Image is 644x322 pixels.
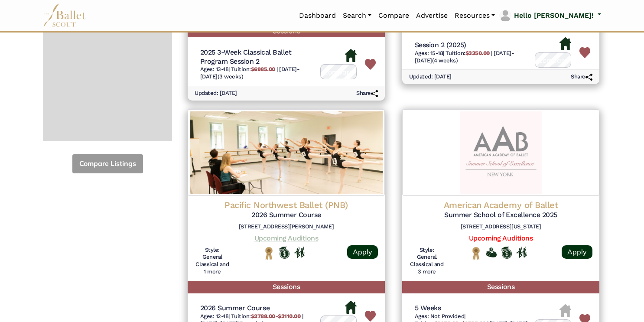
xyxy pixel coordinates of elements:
h5: 2026 Summer Course [200,304,314,313]
h6: [STREET_ADDRESS][PERSON_NAME] [195,223,378,231]
span: Tuition: [231,66,276,72]
a: Compare [375,7,413,25]
p: Hello [PERSON_NAME]! [514,10,594,21]
a: Resources [451,7,498,25]
img: Logo [402,109,599,196]
img: National [263,247,274,260]
img: In Person [294,247,305,258]
h6: Updated: [DATE] [409,73,452,81]
h4: American Academy of Ballet [409,199,592,211]
img: profile picture [499,10,511,22]
a: Upcoming Auditions [469,234,533,242]
img: Offers Financial Aid [486,247,497,257]
h6: | | [200,66,314,81]
img: Heart [365,59,376,70]
h5: 2026 Summer Course [195,211,378,220]
img: Housing Available [559,37,571,50]
img: Offers Scholarship [501,247,512,259]
h5: 2025 3-Week Classical Ballet Program Session 2 [200,48,314,66]
h5: 5 Weeks [415,304,528,313]
h5: Session 2 (2025) [415,41,528,50]
a: Advertise [413,7,451,25]
h6: Style: General Classical and 3 more [409,247,445,276]
img: Housing Available [345,301,357,314]
h5: Sessions [188,281,385,293]
h5: Summer School of Excellence 2025 [409,211,592,220]
b: $2788.00-$3110.00 [251,313,301,319]
span: [DATE]-[DATE] (4 weeks) [415,50,514,64]
h6: Style: General Classical and 1 more [195,247,230,276]
h6: | | [415,50,528,65]
h6: Updated: [DATE] [195,90,237,97]
a: Apply [562,245,592,259]
span: Tuition: [446,50,491,56]
img: Heart [579,47,590,58]
span: Ages: 13-18 [200,66,229,72]
img: National [471,247,481,260]
a: profile picture Hello [PERSON_NAME]! [498,9,601,23]
img: Logo [188,109,385,196]
span: Tuition: [231,313,302,319]
img: Offers Scholarship [279,247,289,259]
h6: [STREET_ADDRESS][US_STATE] [409,223,592,231]
span: [DATE]-[DATE] (3 weeks) [200,66,299,80]
a: Dashboard [296,7,339,25]
a: Apply [347,245,378,259]
img: Housing Available [345,49,357,62]
span: Ages: 12-18 [200,313,229,319]
img: In Person [516,247,527,258]
img: Heart [365,311,376,322]
img: Housing Unvailable [559,304,571,317]
h4: Pacific Northwest Ballet (PNB) [195,199,378,211]
h6: Share [571,73,592,81]
h6: Share [356,90,378,97]
a: Search [339,7,375,25]
span: Ages: 15-18 [415,50,443,56]
a: Upcoming Auditions [254,234,318,242]
h5: Sessions [402,281,599,293]
span: Ages: Not Provided [415,313,464,319]
b: $6985.00 [251,66,275,72]
b: $3350.00 [465,50,490,56]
